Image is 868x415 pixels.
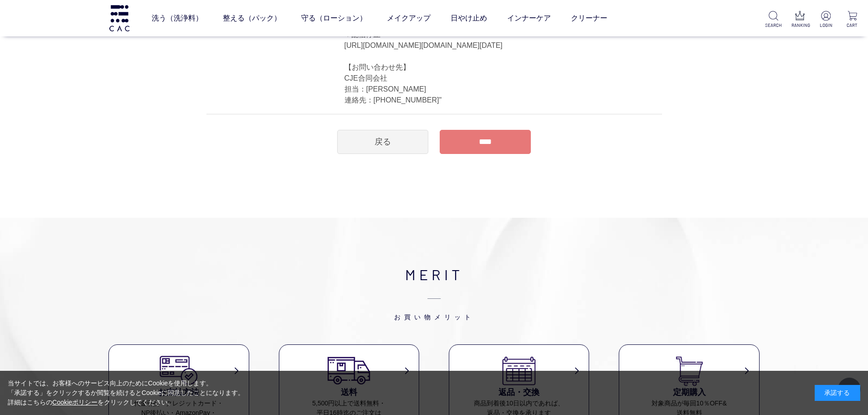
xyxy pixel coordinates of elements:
a: Cookieポリシー [52,399,98,406]
a: CART [844,11,861,29]
p: RANKING [791,22,808,29]
a: 日やけ止め [451,5,487,31]
h2: MERIT [108,263,760,322]
a: SEARCH [765,11,782,29]
a: クリーナー [571,5,607,31]
a: RANKING [791,11,808,29]
a: 戻る [337,130,428,154]
p: LOGIN [817,22,834,29]
p: CART [844,22,861,29]
a: インナーケア [507,5,551,31]
p: SEARCH [765,22,782,29]
div: 承諾する [815,385,860,401]
img: logo [108,5,131,31]
a: 整える（パック） [223,5,281,31]
a: 守る（ローション） [301,5,367,31]
a: 洗う（洗浄料） [152,5,203,31]
span: お買い物メリット [108,285,760,322]
a: メイクアップ [387,5,431,31]
a: LOGIN [817,11,834,29]
div: 当サイトでは、お客様へのサービス向上のためにCookieを使用します。 「承諾する」をクリックするか閲覧を続けるとCookieに同意したことになります。 詳細はこちらの をクリックしてください。 [8,379,245,407]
